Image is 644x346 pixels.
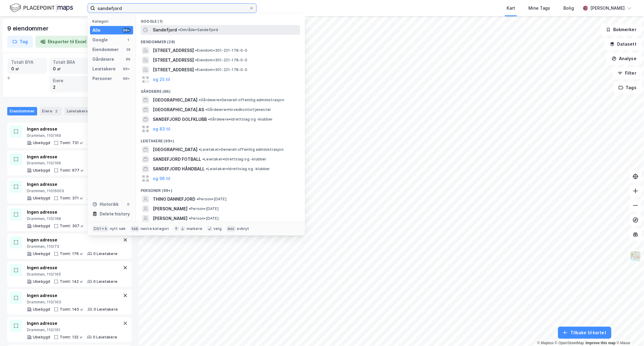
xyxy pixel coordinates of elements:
[195,48,247,53] span: Eiendom • 301-221-178-0-0
[53,77,85,84] div: Eiere
[92,27,101,34] div: Alle
[130,226,139,232] div: tab
[33,307,50,312] div: Ubebygd
[92,19,133,24] div: Kategori
[202,157,204,161] span: •
[197,197,198,201] span: •
[126,47,131,52] div: 28
[92,56,114,63] div: Gårdeiere
[601,24,642,36] button: Bokmerker
[27,161,118,166] div: Drammen, 110/166
[189,206,191,211] span: •
[189,206,219,211] span: Person • [DATE]
[208,117,273,122] span: Gårdeiere • Idrettslag og -klubber
[208,117,210,121] span: •
[8,58,131,92] div: 0
[126,57,131,62] div: 86
[126,37,131,42] div: 1
[237,226,249,231] div: avbryt
[7,36,33,48] button: Tag
[60,196,83,201] div: Tomt: 371 ㎡
[7,107,37,115] div: Eiendommer
[27,236,117,244] div: Ingen adresse
[60,307,84,312] div: Tomt: 140 ㎡
[11,66,43,72] div: 0 ㎡
[60,335,83,340] div: Tomt: 132 ㎡
[27,125,117,133] div: Ingen adresse
[92,75,112,82] div: Personer
[92,46,119,53] div: Eiendommer
[136,183,305,194] div: Personer (99+)
[206,167,208,171] span: •
[153,116,207,123] span: SANDEFJORD GOLFKLUBB
[33,224,50,228] div: Ubebygd
[27,181,117,188] div: Ingen adresse
[53,108,59,114] div: 2
[64,107,91,115] div: Leietakere
[153,156,201,163] span: SANDEFJORD FOTBALL
[7,24,50,33] div: 9 eiendommer
[27,133,117,138] div: Drammen, 110/169
[178,27,218,32] span: Område • Sandefjord
[187,226,202,231] div: markere
[93,251,117,256] div: 0 Leietakere
[199,147,284,152] span: Leietaker • Generell offentlig administrasjon
[537,341,554,345] a: Mapbox
[614,82,642,94] button: Tags
[590,5,625,12] div: [PERSON_NAME]
[136,14,305,25] div: Google (1)
[153,57,194,64] span: [STREET_ADDRESS]
[27,209,118,216] div: Ingen adresse
[60,141,83,145] div: Tomt: 731 ㎡
[153,106,204,113] span: [GEOGRAPHIC_DATA] AS
[226,226,236,232] div: esc
[92,201,119,208] div: Historikk
[27,153,118,160] div: Ingen adresse
[35,36,91,48] button: Eksporter til Excel
[189,216,191,221] span: •
[153,26,177,34] span: Sandefjord
[141,226,169,231] div: neste kategori
[507,5,515,12] div: Kart
[195,67,247,72] span: Eiendom • 301-221-178-0-0
[136,134,305,145] div: Leietakere (99+)
[33,196,50,201] div: Ubebygd
[199,98,200,102] span: •
[153,215,187,222] span: [PERSON_NAME]
[33,279,50,284] div: Ubebygd
[213,226,222,231] div: velg
[33,168,50,173] div: Ubebygd
[92,65,116,73] div: Leietakere
[199,147,200,152] span: •
[60,251,83,256] div: Tomt: 176 ㎡
[586,341,616,345] a: Improve this map
[153,196,195,203] span: THINO DANNEFJORD
[205,107,207,112] span: •
[153,125,170,133] button: og 83 til
[563,5,574,12] div: Bolig
[27,292,118,299] div: Ingen adresse
[153,76,170,83] button: og 25 til
[10,3,73,13] img: logo.f888ab2527a4732fd821a326f86c7f29.svg
[60,168,84,173] div: Tomt: 677 ㎡
[178,27,180,32] span: •
[195,58,197,62] span: •
[555,341,584,345] a: OpenStreetMap
[60,279,83,284] div: Tomt: 142 ㎡
[607,53,642,65] button: Analyse
[92,36,108,44] div: Google
[630,251,641,262] img: Z
[136,35,305,46] div: Eiendommer (28)
[605,38,642,50] button: Datasett
[33,251,50,256] div: Ubebygd
[528,5,550,12] div: Mine Tags
[27,216,118,221] div: Drammen, 110/168
[126,202,131,207] div: 0
[206,167,270,171] span: Leietaker • Idrettslag og -klubber
[195,48,197,53] span: •
[195,67,197,72] span: •
[27,328,117,332] div: Drammen, 110/161
[122,28,131,33] div: 99+
[189,216,219,221] span: Person • [DATE]
[613,67,642,79] button: Filter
